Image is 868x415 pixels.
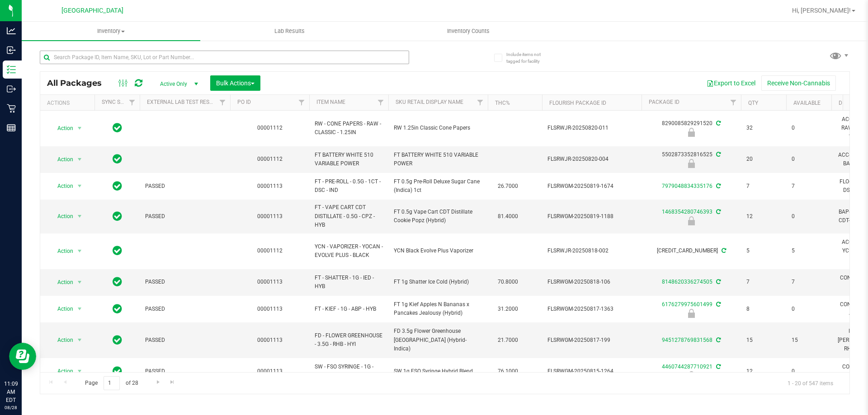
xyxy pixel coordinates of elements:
a: THC% [495,100,510,106]
span: select [74,276,85,289]
span: Sync from Compliance System [720,247,726,254]
span: Sync from Compliance System [715,120,721,126]
span: RW 1.25in Classic Cone Papers [394,124,482,132]
span: Action [49,210,74,223]
a: 00001112 [257,247,283,254]
span: 7 [746,182,781,191]
span: FLSRWGM-20250817-199 [547,336,636,345]
span: In Sync [113,180,122,192]
button: Export to Excel [701,75,761,91]
span: Include items not tagged for facility [506,51,552,65]
span: Sync from Compliance System [715,364,721,370]
span: 15 [746,336,781,345]
span: 12 [746,212,781,221]
a: Sync Status [102,99,137,105]
a: Inventory [22,22,200,41]
span: FLSRWGM-20250815-1264 [547,367,636,376]
div: Actions [47,100,91,106]
p: 08/28 [4,404,18,411]
a: Item Name [316,99,345,105]
span: Inventory Counts [435,27,502,35]
span: PASSED [145,305,225,313]
span: select [74,303,85,315]
span: FT 1g Shatter Ice Cold (Hybrid) [394,278,482,286]
a: 00001113 [257,213,283,219]
span: select [74,153,85,166]
span: FD 3.5g Flower Greenhouse [GEOGRAPHIC_DATA] (Hybrid-Indica) [394,327,482,353]
span: select [74,180,85,192]
a: Filter [125,95,140,110]
span: PASSED [145,182,225,191]
inline-svg: Retail [7,104,16,113]
span: In Sync [113,121,122,134]
span: PASSED [145,336,225,345]
span: 12 [746,367,781,376]
span: 0 [792,367,826,376]
span: FT 1g Kief Apples N Bananas x Pancakes Jealousy (Hybrid) [394,300,482,317]
span: FT 0.5g Pre-Roll Deluxe Sugar Cane (Indica) 1ct [394,177,482,195]
span: Sync from Compliance System [715,151,721,158]
span: In Sync [113,244,122,257]
span: FLSRWGM-20250817-1363 [547,305,636,313]
a: 00001112 [257,156,283,162]
a: 00001113 [257,337,283,343]
span: Lab Results [262,27,317,35]
a: Filter [215,95,230,110]
span: FT - PRE-ROLL - 0.5G - 1CT - DSC - IND [315,177,383,195]
span: FT BATTERY WHITE 510 VARIABLE POWER [315,151,383,168]
span: In Sync [113,275,122,288]
span: FLSRWGM-20250819-1188 [547,212,636,221]
span: 0 [792,124,826,132]
span: FT - KIEF - 1G - ABP - HYB [315,305,383,313]
div: 8290085829291520 [640,119,742,137]
span: select [74,365,85,378]
span: Action [49,303,74,315]
span: 7 [746,278,781,286]
iframe: Resource center [9,343,36,370]
div: Quarantine [640,309,742,318]
span: In Sync [113,365,122,378]
a: Filter [294,95,309,110]
span: 0 [792,305,826,313]
span: In Sync [113,303,122,315]
span: In Sync [113,210,122,223]
a: Filter [373,95,388,110]
span: 0 [792,212,826,221]
span: All Packages [47,78,111,88]
span: YCN Black Evolve Plus Vaporizer [394,247,482,255]
div: [CREDIT_CARD_NUMBER] [640,247,742,255]
div: Newly Received [640,128,742,137]
a: 00001112 [257,125,283,131]
a: 00001113 [257,279,283,285]
span: FLSRWJR-20250820-011 [547,124,636,132]
span: 15 [792,336,826,345]
div: Quarantine [640,216,742,225]
inline-svg: Inventory [7,65,16,74]
span: FLSRWJR-20250818-002 [547,247,636,255]
span: Sync from Compliance System [715,183,721,189]
span: select [74,210,85,223]
input: Search Package ID, Item Name, SKU, Lot or Part Number... [40,51,409,64]
inline-svg: Analytics [7,26,16,35]
span: 70.8000 [493,275,523,289]
a: 9451278769831568 [662,337,712,343]
span: [GEOGRAPHIC_DATA] [61,7,123,14]
span: Inventory [22,27,200,35]
a: Qty [748,100,758,106]
span: PASSED [145,367,225,376]
span: 32 [746,124,781,132]
span: 7 [792,182,826,191]
span: SW 1g FSO Syringe Hybrid Blend [394,367,482,376]
span: Action [49,122,74,135]
span: 5 [792,247,826,255]
span: 81.4000 [493,210,523,223]
span: Hi, [PERSON_NAME]! [792,7,851,14]
span: Action [49,276,74,289]
span: Page of 28 [77,376,146,390]
a: 8148620336274505 [662,279,712,285]
span: SW - FSO SYRINGE - 1G - HYB [315,363,383,380]
span: 26.7000 [493,180,523,193]
a: Inventory Counts [379,22,557,41]
span: Bulk Actions [216,79,255,87]
span: 76.1000 [493,365,523,378]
